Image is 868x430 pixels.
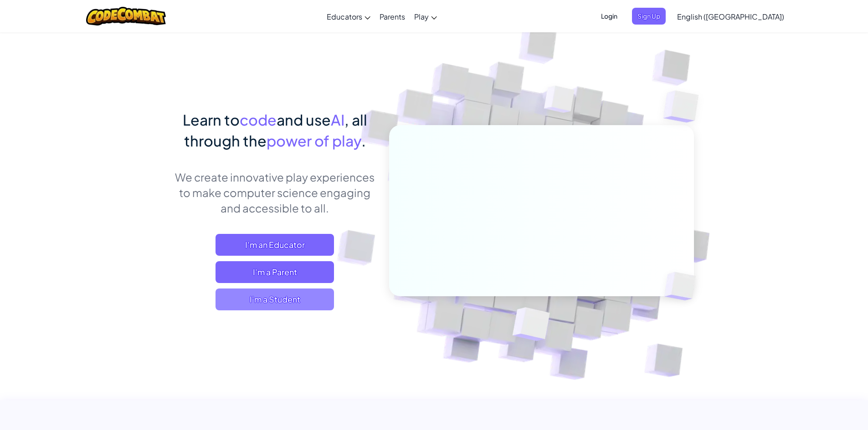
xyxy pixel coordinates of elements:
a: Parents [375,4,410,29]
span: and use [277,111,331,129]
a: I'm a Parent [216,261,334,283]
img: Overlap cubes [649,253,717,319]
img: Overlap cubes [645,68,724,145]
button: I'm a Student [216,288,334,310]
span: code [240,111,277,129]
span: power of play [267,132,361,150]
a: English ([GEOGRAPHIC_DATA]) [673,4,789,29]
button: Sign Up [632,8,666,25]
img: CodeCombat logo [86,7,166,25]
span: Learn to [183,111,240,129]
img: Overlap cubes [490,288,571,364]
button: Login [596,8,623,25]
span: English ([GEOGRAPHIC_DATA]) [677,12,784,21]
span: . [361,132,366,150]
img: Overlap cubes [527,68,592,136]
span: Educators [327,12,362,21]
a: Educators [322,4,375,29]
p: We create innovative play experiences to make computer science engaging and accessible to all. [175,169,375,216]
a: I'm an Educator [216,234,334,256]
a: Play [410,4,442,29]
span: AI [331,111,344,129]
span: Play [414,12,429,21]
